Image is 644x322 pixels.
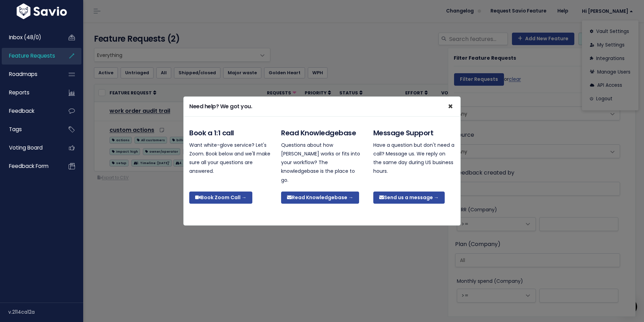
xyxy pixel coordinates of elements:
a: Book Zoom Call → [189,192,252,204]
a: Read Knowledgebase → [281,192,359,204]
button: Close [442,97,459,116]
span: Reports [9,89,29,96]
a: Feedback [2,103,58,119]
span: Tags [9,126,22,133]
a: Send us a message → [373,192,445,204]
div: v.2114ca12a [8,303,83,321]
h5: Book a 1:1 call [189,128,271,138]
img: logo-white.9d6f32f41409.svg [15,3,69,19]
span: Feature Requests [9,52,55,59]
h5: Read Knowledgebase [281,128,363,138]
p: Want white-glove service? Let's Zoom. Book below and we'll make sure all your questions are answe... [189,141,271,176]
span: Roadmaps [9,70,37,78]
a: Reports [2,85,58,101]
a: Tags [2,121,58,137]
p: Questions about how [PERSON_NAME] works or fits into your workflow? The knowledgebase is the plac... [281,141,363,185]
span: Feedback [9,107,34,115]
span: Feedback form [9,162,49,170]
a: Roadmaps [2,66,58,82]
h5: Need help? We got you. [189,102,252,111]
h5: Message Support [373,128,455,138]
span: Voting Board [9,144,43,151]
p: Have a question but don't need a call? Message us. We reply on the same day during US business ho... [373,141,455,176]
a: Feature Requests [2,48,58,64]
span: Inbox (48/0) [9,34,41,41]
span: × [448,101,453,112]
a: Voting Board [2,140,58,156]
a: Inbox (48/0) [2,29,58,45]
a: Feedback form [2,158,58,174]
